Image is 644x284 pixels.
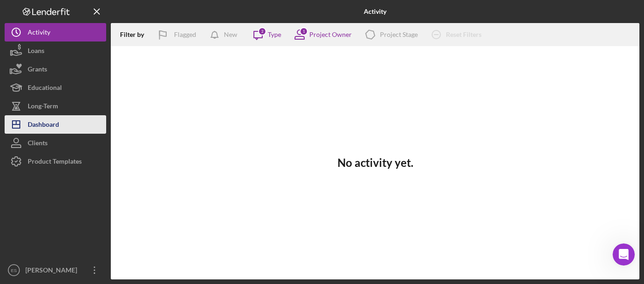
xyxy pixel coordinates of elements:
[309,31,352,38] div: Project Owner
[380,31,418,38] div: Project Stage
[5,60,106,78] button: Grants
[11,268,17,273] text: ES
[28,41,44,62] div: Loans
[446,25,481,44] div: Reset Filters
[5,261,106,279] button: ES[PERSON_NAME]
[28,78,62,99] div: Educational
[5,41,106,60] button: Loans
[224,25,237,44] div: New
[268,31,281,38] div: Type
[337,156,413,169] h3: No activity yet.
[28,60,47,81] div: Grants
[258,27,266,35] div: 2
[5,23,106,41] button: Activity
[28,23,50,44] div: Activity
[174,25,196,44] div: Flagged
[120,31,151,38] div: Filter by
[28,134,48,154] div: Clients
[28,115,59,136] div: Dashboard
[425,25,491,44] button: Reset Filters
[5,97,106,115] button: Long-Term
[205,25,247,44] button: New
[23,261,83,282] div: [PERSON_NAME]
[28,152,82,173] div: Product Templates
[28,97,58,118] div: Long-Term
[364,8,386,15] b: Activity
[151,25,205,44] button: Flagged
[5,115,106,134] button: Dashboard
[5,78,106,97] button: Educational
[300,27,308,35] div: 1
[5,152,106,171] button: Product Templates
[5,134,106,152] button: Clients
[613,243,635,266] iframe: Intercom live chat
